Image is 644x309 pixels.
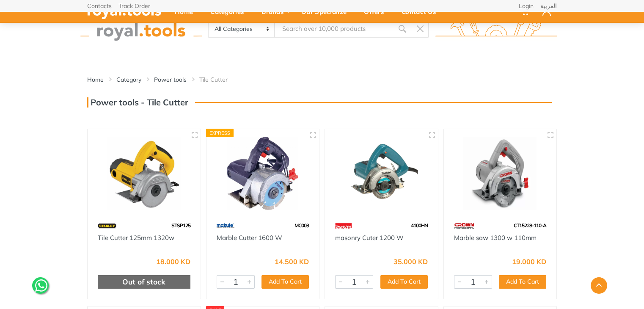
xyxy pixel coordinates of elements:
[98,275,190,289] div: Out of stock
[199,75,240,84] li: Tile Cutter
[411,222,428,229] span: 4100HN
[209,21,275,37] select: Category
[435,17,557,41] img: royal.tools Logo
[98,218,116,233] img: 15.webp
[80,17,202,41] img: royal.tools Logo
[217,234,282,242] a: Marble Cutter 1600 W
[217,218,234,233] img: 59.webp
[118,3,150,9] a: Track Order
[514,222,546,229] span: CT15228-110-A
[335,234,404,242] a: masonry Cuter 1200 W
[87,75,104,84] a: Home
[333,137,430,210] img: Royal Tools - masonry Cuter 1200 W
[87,3,112,9] a: Contacts
[380,275,428,289] button: Add To Cart
[87,97,188,108] h3: Power tools - Tile Cutter
[519,3,534,9] a: Login
[171,222,190,229] span: STSP125
[206,129,234,137] div: Express
[499,275,546,289] button: Add To Cart
[275,20,394,38] input: Site search
[451,137,549,210] img: Royal Tools - Marble saw 1300 w 110mm
[540,3,557,9] a: العربية
[275,258,309,265] div: 14.500 KD
[261,275,309,289] button: Add To Cart
[454,218,474,233] img: 75.webp
[454,234,537,242] a: Marble saw 1300 w 110mm
[98,234,174,242] a: Tile Cutter 125mm 1320w
[512,258,546,265] div: 19.000 KD
[87,75,557,84] nav: breadcrumb
[95,137,193,210] img: Royal Tools - Tile Cutter 125mm 1320w
[394,258,428,265] div: 35.000 KD
[154,75,187,84] a: Power tools
[116,75,141,84] a: Category
[214,137,312,210] img: Royal Tools - Marble Cutter 1600 W
[156,258,190,265] div: 18.000 KD
[335,218,352,233] img: 42.webp
[294,222,309,229] span: MC003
